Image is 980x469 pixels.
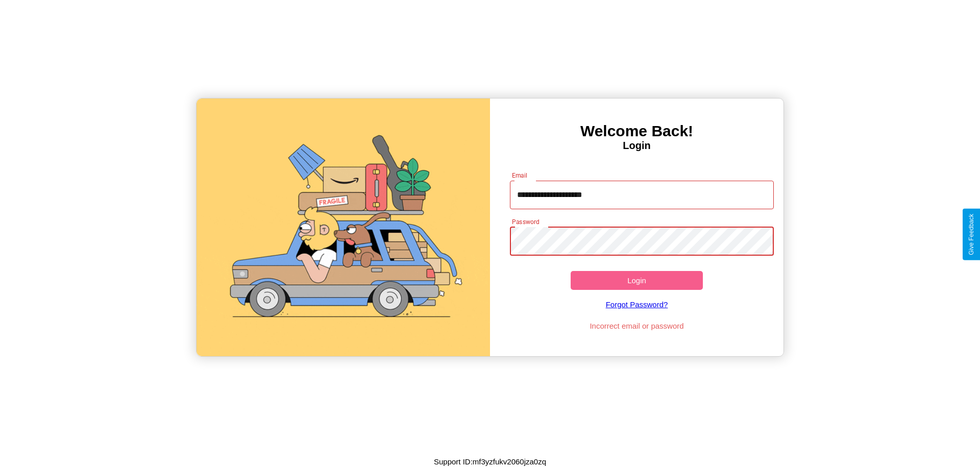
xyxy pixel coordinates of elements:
[197,98,490,356] img: gif
[505,290,769,319] a: Forgot Password?
[434,455,546,468] p: Support ID: mf3yzfukv2060jza0zq
[968,214,975,255] div: Give Feedback
[512,217,539,226] label: Password
[490,122,783,140] h3: Welcome Back!
[571,271,703,290] button: Login
[490,140,783,152] h4: Login
[512,171,528,180] label: Email
[505,319,769,333] p: Incorrect email or password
